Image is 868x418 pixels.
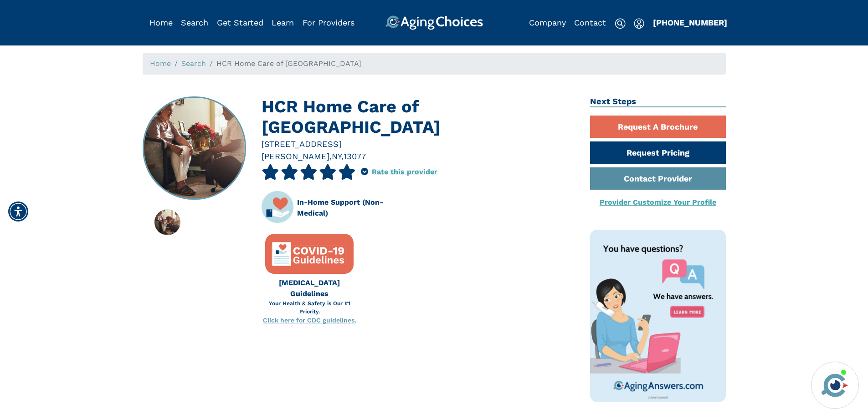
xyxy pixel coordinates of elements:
a: Rate this provider [372,167,437,176]
span: [PERSON_NAME] [262,151,329,161]
a: Home [150,59,171,68]
img: HCR Home Care of Cortland County [143,97,245,199]
a: Request A Brochure [590,116,726,138]
a: Provider Customize Your Profile [600,198,716,206]
div: [MEDICAL_DATA] Guidelines [262,277,357,299]
span: , [341,151,344,161]
a: Get Started [217,18,263,27]
div: Popover trigger [361,164,368,180]
div: Popover trigger [634,15,644,30]
iframe: iframe [688,232,859,356]
img: covid-top-default.svg [271,239,348,269]
a: Search [181,59,206,68]
span: , [329,151,332,161]
img: user-icon.svg [634,18,644,29]
img: You have questions? We have answers. AgingAnswers. [590,230,726,402]
nav: breadcrumb [143,53,726,75]
div: Click here for CDC guidelines. [262,316,357,325]
div: Your Health & Safety is Our #1 Priority. [262,299,357,316]
h2: Next Steps [590,96,726,107]
img: avatar [819,370,850,401]
a: Home [149,18,173,27]
a: Company [529,18,566,27]
div: In-Home Support (Non-Medical) [297,197,412,219]
a: Search [181,18,208,27]
div: Popover trigger [181,15,208,30]
a: Contact Provider [590,167,726,190]
h1: HCR Home Care of [GEOGRAPHIC_DATA] [262,96,576,138]
img: AgingChoices [385,15,483,30]
div: Accessibility Menu [8,201,28,222]
img: search-icon.svg [615,18,626,29]
a: Request Pricing [590,141,726,164]
div: [STREET_ADDRESS] [262,138,576,150]
a: [PHONE_NUMBER] [653,18,727,27]
a: Contact [574,18,606,27]
span: NY [332,151,341,161]
a: Learn [272,18,294,27]
span: HCR Home Care of [GEOGRAPHIC_DATA] [216,59,361,68]
div: 13077 [344,150,366,162]
a: For Providers [303,18,354,27]
img: HCR Home Care of Cortland County [154,209,180,235]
